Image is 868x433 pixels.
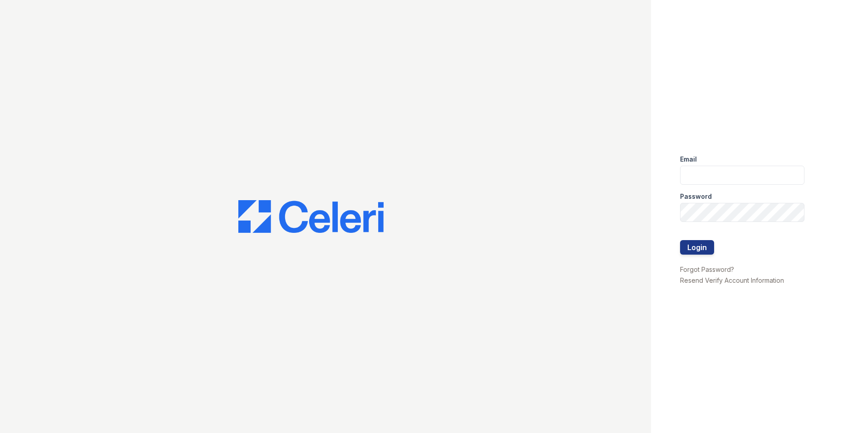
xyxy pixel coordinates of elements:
[680,192,712,201] label: Password
[680,240,714,255] button: Login
[680,276,784,284] a: Resend Verify Account Information
[680,266,734,273] a: Forgot Password?
[238,200,384,233] img: CE_Logo_Blue-a8612792a0a2168367f1c8372b55b34899dd931a85d93a1a3d3e32e68fde9ad4.png
[680,155,697,164] label: Email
